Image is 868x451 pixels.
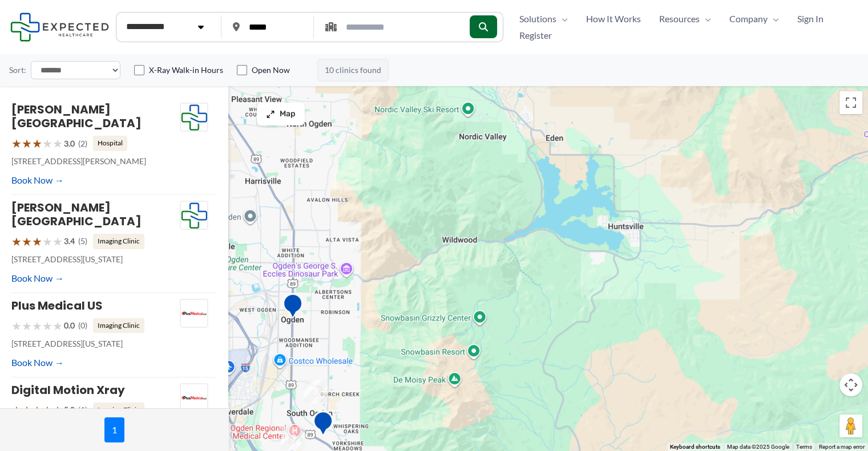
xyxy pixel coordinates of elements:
a: Book Now [11,270,64,287]
span: ★ [53,133,63,154]
a: Digital Motion Xray [11,382,125,398]
button: Map camera controls [839,373,862,396]
span: ★ [22,315,32,336]
span: ★ [42,231,53,252]
p: [STREET_ADDRESS][US_STATE] [11,252,180,267]
span: Resources [659,10,700,27]
span: Imaging Clinic [93,234,144,249]
a: Book Now [11,354,64,371]
div: 3 [304,380,328,404]
img: Maximize [266,109,275,119]
span: ★ [32,133,42,154]
span: ★ [11,133,22,154]
span: ★ [32,231,42,252]
span: Menu Toggle [556,10,568,27]
span: 3.4 [64,234,75,249]
span: (1) [78,403,87,417]
a: [PERSON_NAME][GEOGRAPHIC_DATA] [11,200,142,229]
span: (0) [78,318,87,333]
span: 5.0 [64,403,75,417]
p: [STREET_ADDRESS][PERSON_NAME] [11,154,180,169]
span: Menu Toggle [768,10,779,27]
span: 10 clinics found [317,59,389,82]
span: 3.0 [64,136,75,151]
img: Expected Healthcare Logo [180,103,208,132]
span: Sign In [797,10,823,27]
span: ★ [22,133,32,154]
span: ★ [32,315,42,336]
a: Register [510,27,561,44]
img: Digital Motion Xray [180,384,208,412]
button: Keyboard shortcuts [670,443,720,451]
span: ★ [42,400,53,421]
span: ★ [42,133,53,154]
img: Plus Medical US [180,299,208,328]
button: Toggle fullscreen view [839,91,862,114]
div: 3 [281,426,305,450]
a: Sign In [788,10,833,27]
span: ★ [53,231,63,252]
button: Drag Pegman onto the map to open Street View [839,415,862,437]
span: Imaging Clinic [93,403,144,417]
img: Expected Healthcare Logo - side, dark font, small [10,13,109,42]
span: ★ [22,400,32,421]
span: ★ [53,315,63,336]
span: ★ [11,315,22,336]
a: ResourcesMenu Toggle [650,10,720,27]
label: X-Ray Walk-in Hours [149,64,223,76]
span: ★ [32,400,42,421]
label: Sort: [9,63,26,78]
div: Tellica &#8211; Ogden [313,411,333,440]
a: Book Now [11,172,64,189]
div: Plus Medical US [282,293,303,322]
a: Report a map error [819,444,865,450]
span: Imaging Clinic [93,318,144,333]
span: Map data ©2025 Google [727,444,789,450]
span: Map [280,109,296,119]
span: Company [729,10,768,27]
a: [PERSON_NAME][GEOGRAPHIC_DATA] [11,101,142,131]
a: How It Works [577,10,650,27]
span: How It Works [586,10,641,27]
span: (5) [78,234,87,249]
button: Map [257,103,305,125]
a: Plus Medical US [11,298,103,314]
a: Terms (opens in new tab) [796,444,812,450]
span: Hospital [93,136,127,151]
label: Open Now [252,64,290,76]
a: CompanyMenu Toggle [720,10,788,27]
img: Expected Healthcare Logo [180,201,208,230]
span: ★ [42,315,53,336]
span: ★ [11,231,22,252]
span: 0.0 [64,318,75,333]
span: 1 [104,417,124,442]
a: SolutionsMenu Toggle [510,10,577,27]
span: ★ [11,400,22,421]
span: Register [519,27,552,44]
span: Menu Toggle [700,10,711,27]
span: ★ [22,231,32,252]
span: ★ [53,400,63,421]
span: (2) [78,136,87,151]
p: [STREET_ADDRESS][US_STATE] [11,336,180,351]
span: Solutions [519,10,556,27]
